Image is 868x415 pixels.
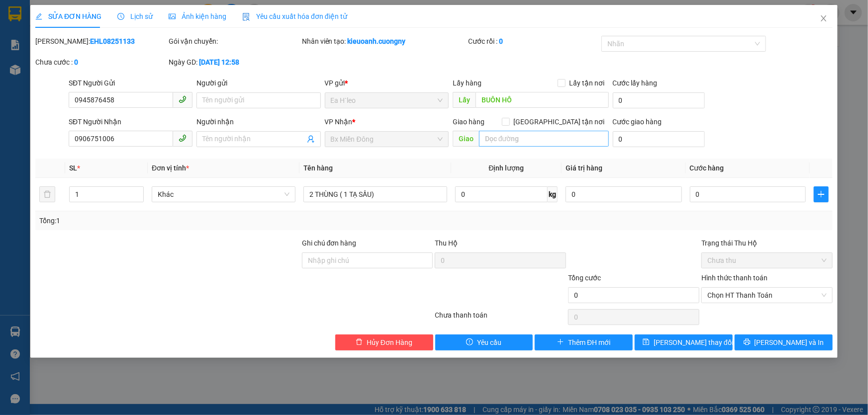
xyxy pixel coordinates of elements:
[510,116,609,127] span: [GEOGRAPHIC_DATA] tận nơi
[701,238,833,249] div: Trạng thái Thu Hộ
[35,12,101,20] span: SỬA ĐƠN HÀNG
[356,338,363,346] span: delete
[302,36,467,47] div: Nhân viên tạo:
[744,338,751,346] span: printer
[35,13,42,20] span: edit
[479,131,609,147] input: Dọc đường
[69,164,77,172] span: SL
[566,78,609,88] span: Lấy tận nơi
[613,131,705,147] input: Cước giao hàng
[548,186,558,202] span: kg
[242,13,250,21] img: icon
[303,186,447,202] input: VD: Bàn, Ghế
[242,12,347,20] span: Yêu cầu xuất hóa đơn điện tử
[169,57,300,68] div: Ngày GD:
[755,337,824,348] span: [PERSON_NAME] và In
[158,187,289,202] span: Khác
[434,310,568,327] div: Chưa thanh toán
[199,58,239,66] b: [DATE] 12:58
[701,274,768,282] label: Hình thức thanh toán
[435,239,458,247] span: Thu Hộ
[179,95,187,103] span: phone
[152,164,189,172] span: Đơn vị tính
[453,92,476,108] span: Lấy
[303,164,333,172] span: Tên hàng
[476,92,609,108] input: Dọc đường
[39,186,55,202] button: delete
[169,13,176,20] span: picture
[468,36,599,47] div: Cước rồi :
[568,274,601,282] span: Tổng cước
[690,164,724,172] span: Cước hàng
[348,37,406,45] b: kieuoanh.cuongny
[35,57,167,68] div: Chưa cước :
[39,215,335,226] div: Tổng: 1
[707,253,827,268] span: Chưa thu
[169,36,300,47] div: Gói vận chuyển:
[477,337,501,348] span: Yêu cầu
[613,118,662,126] label: Cước giao hàng
[499,37,503,45] b: 0
[302,252,433,268] input: Ghi chú đơn hàng
[331,132,443,147] span: Bx Miền Đông
[453,79,482,87] span: Lấy hàng
[325,118,353,126] span: VP Nhận
[117,12,153,20] span: Lịch sử
[643,338,650,346] span: save
[69,78,193,88] div: SĐT Người Gửi
[90,37,135,45] b: EHL08251133
[196,116,320,127] div: Người nhận
[69,116,193,127] div: SĐT Người Nhận
[35,36,167,47] div: [PERSON_NAME]:
[735,334,833,350] button: printer[PERSON_NAME] và In
[568,337,610,348] span: Thêm ĐH mới
[566,164,602,172] span: Giá trị hàng
[74,58,78,66] b: 0
[613,79,658,87] label: Cước lấy hàng
[331,93,443,108] span: Ea H`leo
[535,334,633,350] button: plusThêm ĐH mới
[335,334,433,350] button: deleteHủy Đơn Hàng
[707,288,827,303] span: Chọn HT Thanh Toán
[489,164,524,172] span: Định lượng
[435,334,533,350] button: exclamation-circleYêu cầu
[453,118,484,126] span: Giao hàng
[196,78,320,88] div: Người gửi
[325,78,449,88] div: VP gửi
[179,134,187,142] span: phone
[613,92,705,108] input: Cước lấy hàng
[307,135,315,143] span: user-add
[169,12,226,20] span: Ảnh kiện hàng
[302,239,357,247] label: Ghi chú đơn hàng
[635,334,733,350] button: save[PERSON_NAME] thay đổi
[453,131,479,147] span: Giao
[117,13,124,20] span: clock-circle
[367,337,412,348] span: Hủy Đơn Hàng
[466,338,473,346] span: exclamation-circle
[810,5,838,33] button: Close
[654,337,733,348] span: [PERSON_NAME] thay đổi
[814,190,828,198] span: plus
[820,14,828,22] span: close
[557,338,564,346] span: plus
[814,186,829,202] button: plus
